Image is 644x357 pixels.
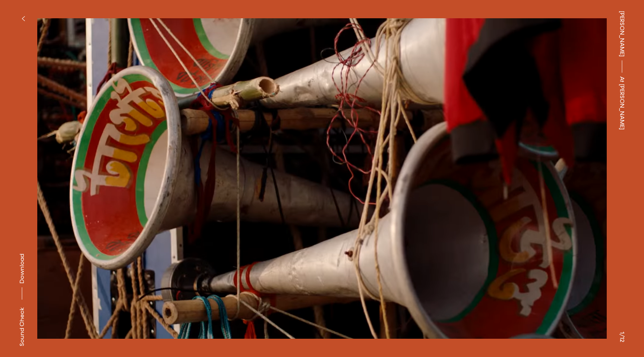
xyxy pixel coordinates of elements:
button: Download asset [18,254,26,303]
span: Download [18,254,26,284]
div: Sound Check [18,307,26,346]
a: [PERSON_NAME] [618,11,626,57]
span: At [PERSON_NAME] [618,76,626,130]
